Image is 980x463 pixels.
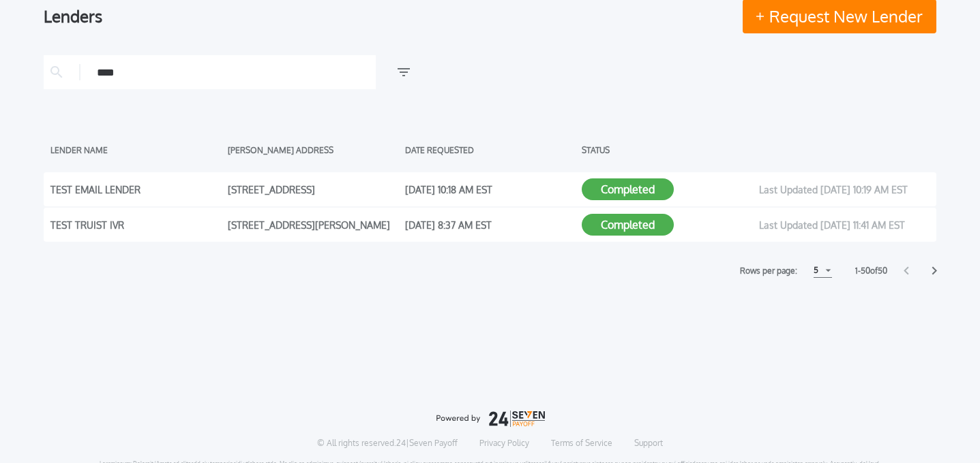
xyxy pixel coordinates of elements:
div: STATUS [582,140,752,160]
div: Last Updated [DATE] 10:19 AM EST [759,179,930,199]
p: © All rights reserved. 24|Seven Payoff [317,438,458,449]
a: Terms of Service [551,438,612,449]
label: Rows per page: [740,264,797,278]
a: Support [634,438,663,449]
div: [STREET_ADDRESS] [228,179,398,199]
button: Completed [582,178,674,200]
div: DATE REQUESTED [405,140,576,160]
div: TEST EMAIL LENDER [50,179,221,199]
div: LENDER NAME [50,140,221,160]
div: [PERSON_NAME] ADDRESS [228,140,398,160]
div: [DATE] 10:18 AM EST [405,179,576,199]
div: 5 [814,262,818,278]
div: TEST TRUIST IVR [50,214,221,235]
div: Last Updated [DATE] 11:41 AM EST [759,214,930,235]
a: Privacy Policy [479,438,529,449]
div: [STREET_ADDRESS][PERSON_NAME] [228,214,398,235]
span: Request New Lender [769,8,923,25]
button: 5 [814,264,832,278]
div: [DATE] 8:37 AM EST [405,214,576,235]
img: logo [436,411,545,427]
button: Completed [582,214,674,236]
label: 1 - 50 of 50 [855,264,887,278]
